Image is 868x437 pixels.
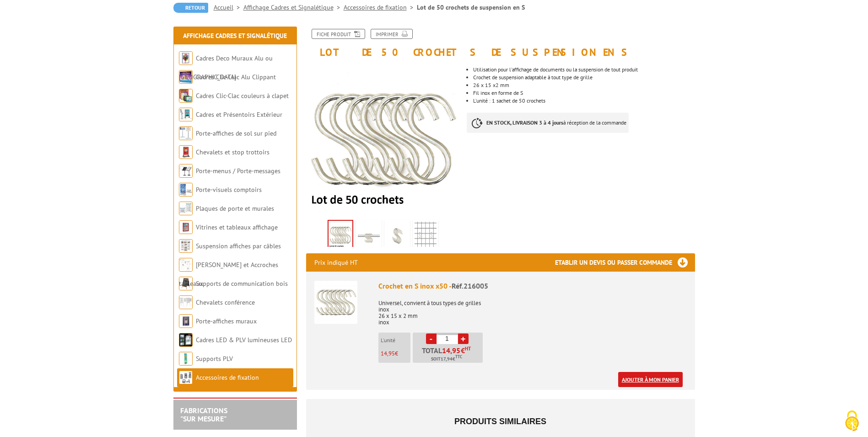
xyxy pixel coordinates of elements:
p: Total [415,347,483,363]
p: à réception de la commande [467,113,629,133]
a: Cadres LED & PLV lumineuses LED [196,336,292,344]
a: Cadres Clic-Clac Alu Clippant [196,73,276,81]
div: Crochet en S inox x50 - [378,281,687,291]
a: Porte-menus / Porte-messages [196,167,280,175]
img: lot_de_50_crochets_accessoires_fixations_216005.jpg [306,62,460,217]
a: - [426,333,437,344]
li: 26 x 15 x2 mm [473,82,695,88]
a: Accessoires de fixation [196,373,259,382]
p: € [381,350,410,357]
a: Fiche produit [312,29,365,39]
a: Porte-visuels comptoirs [196,186,262,194]
a: [PERSON_NAME] et Accroches tableaux [179,261,278,288]
img: Suspension affiches par câbles [179,239,193,253]
span: Produits similaires [454,417,546,426]
img: Cookies (fenêtre modale) [841,410,863,432]
a: Porte-affiches de sol sur pied [196,129,276,137]
img: Porte-menus / Porte-messages [179,164,193,178]
img: lot_50_crochets_suspension_s_216005_3.jpg [386,222,408,250]
img: Chevalets conférence [179,295,193,309]
img: Plaques de porte et murales [179,202,193,215]
a: Affichage Cadres et Signalétique [243,3,344,11]
a: + [458,333,469,344]
a: Cadres Deco Muraux Alu ou [GEOGRAPHIC_DATA] [179,54,273,81]
a: Supports de communication bois [196,279,288,288]
button: Cookies (fenêtre modale) [836,406,868,437]
a: Accessoires de fixation [344,3,417,11]
img: lot_de_50_crochets_accessoires_fixations_216005.jpg [329,221,352,249]
sup: HT [465,345,471,352]
img: Supports PLV [179,352,193,366]
p: Prix indiqué HT [314,253,358,272]
sup: TTC [455,354,462,359]
img: Crochet en S inox x50 [314,281,357,324]
strong: EN STOCK, LIVRAISON 3 à 4 jours [486,119,563,126]
a: Plaques de porte et murales [196,204,274,213]
img: Cadres Deco Muraux Alu ou Bois [179,51,193,65]
img: lot_50_crochets_suspension_s_216005_1.jpg [358,222,380,250]
a: Cadres et Présentoirs Extérieur [196,110,282,119]
a: Chevalets conférence [196,298,255,306]
img: Chevalets et stop trottoirs [179,145,193,159]
span: 14,95 [442,347,461,354]
a: Cadres Clic-Clac couleurs à clapet [196,92,289,100]
img: Vitrines et tableaux affichage [179,220,193,234]
span: Réf.216005 [452,281,488,290]
img: Porte-affiches de sol sur pied [179,126,193,140]
a: Ajouter à mon panier [618,372,683,387]
a: Chevalets et stop trottoirs [196,148,270,156]
li: Utilisation pour l'affichage de documents ou la suspension de tout produit [473,67,695,72]
span: 17,94 [441,355,453,363]
span: € [461,347,465,354]
a: Suspension affiches par câbles [196,242,281,250]
p: L'unité [381,337,410,344]
a: Supports PLV [196,355,233,363]
li: Crochet de suspension adaptable à tout type de grille [473,75,695,80]
h3: Etablir un devis ou passer commande [555,253,695,272]
li: L'unité : 1 sachet de 50 crochets [473,98,695,104]
img: Porte-visuels comptoirs [179,183,193,197]
span: Soit € [431,355,462,363]
img: lot_50_crochets_suspension_s_216005_4.jpg [415,222,437,250]
a: FABRICATIONS"Sur Mesure" [180,406,227,423]
img: Cimaises et Accroches tableaux [179,258,193,272]
li: Lot de 50 crochets de suspension en S [417,3,525,12]
img: Cadres et Présentoirs Extérieur [179,108,193,121]
p: Universel, convient à tous types de grilles inox 26 x 15 x 2 mm inox [378,294,687,326]
img: Cadres LED & PLV lumineuses LED [179,333,193,347]
a: Accueil [214,3,243,11]
a: Affichage Cadres et Signalétique [183,32,287,40]
img: Porte-affiches muraux [179,314,193,328]
a: Imprimer [371,29,413,39]
span: 14,95 [381,350,395,357]
li: Fil inox en forme de S [473,90,695,96]
a: Retour [173,3,208,13]
img: Accessoires de fixation [179,371,193,384]
img: Cadres Clic-Clac couleurs à clapet [179,89,193,103]
a: Porte-affiches muraux [196,317,257,325]
a: Vitrines et tableaux affichage [196,223,278,231]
